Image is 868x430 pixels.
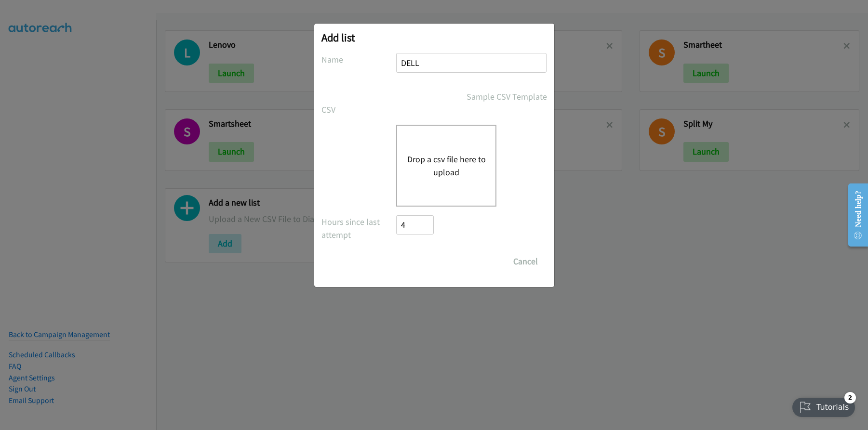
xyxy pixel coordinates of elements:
[787,388,861,423] iframe: Checklist
[504,252,547,271] button: Cancel
[321,31,547,44] h2: Add list
[407,153,486,179] button: Drop a csv file here to upload
[321,215,397,241] label: Hours since last attempt
[321,103,397,116] label: CSV
[321,53,397,66] label: Name
[467,90,547,103] a: Sample CSV Template
[840,177,868,253] iframe: Resource Center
